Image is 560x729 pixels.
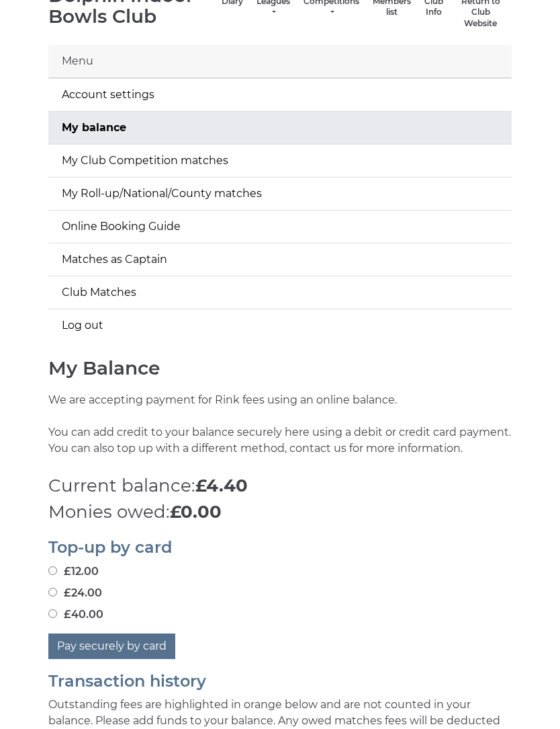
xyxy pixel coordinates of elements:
a: Account settings [48,79,512,112]
h1: My Balance [48,358,512,379]
label: £40.00 [48,607,103,623]
a: My Club Competition matches [48,145,512,178]
button: Pay securely by card [48,634,175,660]
a: Club Matches [48,277,512,309]
p: We are accepting payment for Rink fees using an online balance. You can add credit to your balanc... [48,393,512,473]
p: Current balance: [48,473,512,500]
h2: Top-up by card [48,539,512,557]
input: £24.00 [48,588,57,597]
a: My balance [48,112,512,145]
input: £12.00 [48,567,57,576]
p: Monies owed: [48,500,512,526]
h2: Transaction history [48,673,512,691]
div: Menu [48,46,512,79]
strong: £0.00 [170,502,222,523]
strong: £4.40 [195,475,248,497]
a: Matches as Captain [48,244,512,276]
label: £24.00 [48,586,102,602]
label: £12.00 [48,564,99,580]
a: Log out [48,310,512,342]
a: My Roll-up/National/County matches [48,178,512,210]
a: Online Booking Guide [48,211,512,243]
input: £40.00 [48,610,57,619]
